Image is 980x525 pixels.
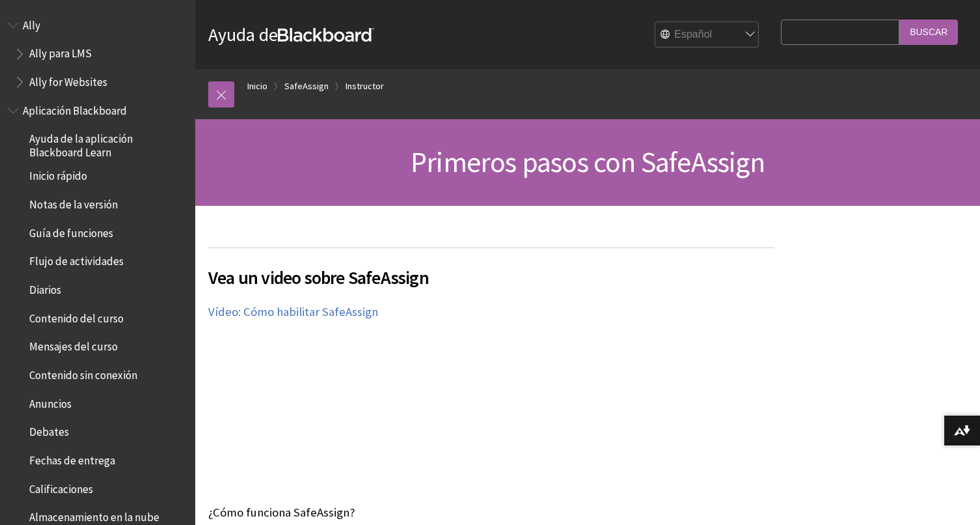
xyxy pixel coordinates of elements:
a: Vídeo: Cómo habilitar SafeAssign [208,304,378,320]
a: Instructor [346,78,384,94]
span: Inicio rápido [29,165,87,183]
span: Fechas de entrega [29,449,115,467]
span: Contenido sin conexión [29,364,137,382]
input: Buscar [899,20,958,45]
select: Site Language Selector [655,22,759,48]
span: Ally for Websites [29,71,107,89]
span: Anuncios [29,393,72,410]
span: Ayuda de la aplicación Blackboard Learn [29,128,186,159]
span: Contenido del curso [29,307,124,325]
span: Calificaciones [29,478,93,496]
span: Notas de la versión [29,193,118,211]
span: Ally [23,14,40,32]
p: ¿Cómo funciona SafeAssign? [208,504,774,521]
nav: Book outline for Anthology Ally Help [8,14,187,93]
span: Debates [29,421,69,439]
span: Aplicación Blackboard [23,100,127,117]
span: Ally para LMS [29,43,92,61]
span: Diarios [29,279,61,296]
a: Ayuda deBlackboard [208,23,374,46]
span: Mensajes del curso [29,336,118,354]
span: Guía de funciones [29,222,113,240]
a: SafeAssign [284,78,329,94]
span: Flujo de actividades [29,251,124,268]
span: Primeros pasos con SafeAssign [411,144,765,180]
strong: Blackboard [278,28,374,42]
h2: Vea un video sobre SafeAssign [208,248,774,291]
a: Inicio [247,78,267,94]
span: Almacenamiento en la nube [29,507,159,524]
